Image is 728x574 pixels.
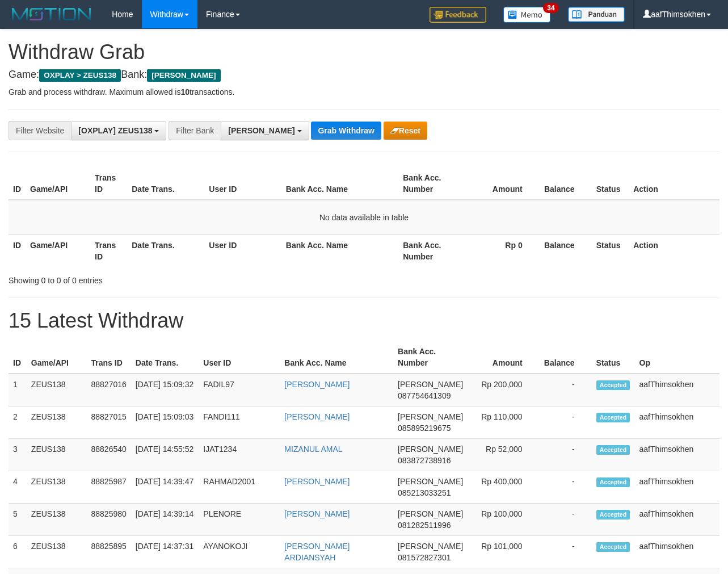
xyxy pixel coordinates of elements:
th: Bank Acc. Number [393,341,468,374]
button: [PERSON_NAME] [221,121,309,140]
th: Date Trans. [127,167,204,200]
td: ZEUS138 [27,504,87,536]
td: 4 [9,471,27,504]
span: Copy 083872738916 to clipboard [398,456,451,465]
img: Button%20Memo.svg [503,7,551,23]
th: Status [592,341,635,374]
td: ZEUS138 [27,439,87,471]
td: 3 [9,439,27,471]
td: [DATE] 15:09:32 [131,374,199,407]
img: panduan.png [568,7,625,22]
td: 1 [9,374,27,407]
td: Rp 100,000 [468,504,539,536]
span: Copy 085895219675 to clipboard [398,424,451,433]
td: [DATE] 14:39:14 [131,504,199,536]
span: [PERSON_NAME] [398,380,463,389]
span: [PERSON_NAME] [398,412,463,421]
td: Rp 110,000 [468,407,539,439]
th: Trans ID [90,167,127,200]
td: 6 [9,536,27,568]
th: Bank Acc. Number [398,167,462,200]
a: MIZANUL AMAL [284,445,342,454]
td: aafThimsokhen [635,374,719,407]
a: [PERSON_NAME] [284,412,350,421]
th: Game/API [26,167,90,200]
td: [DATE] 14:55:52 [131,439,199,471]
td: 88825895 [87,536,131,568]
div: Filter Website [9,121,71,140]
span: Accepted [596,477,630,487]
td: ZEUS138 [27,407,87,439]
th: Trans ID [90,234,127,267]
a: [PERSON_NAME] [284,509,350,518]
span: Copy 087754641309 to clipboard [398,391,451,400]
td: FADIL97 [199,374,280,407]
td: 88825987 [87,471,131,504]
td: [DATE] 14:37:31 [131,536,199,568]
th: Status [592,234,629,267]
th: User ID [204,234,281,267]
span: Accepted [596,413,630,422]
th: User ID [199,341,280,374]
th: Date Trans. [127,234,204,267]
span: 34 [543,3,558,13]
th: ID [9,341,27,374]
span: [PERSON_NAME] [398,477,463,486]
a: [PERSON_NAME] [284,380,350,389]
h1: Withdraw Grab [9,41,719,64]
td: - [540,471,592,504]
th: Action [629,234,719,267]
th: Bank Acc. Name [280,341,393,374]
th: Bank Acc. Number [398,234,462,267]
td: Rp 52,000 [468,439,539,471]
td: - [540,504,592,536]
div: Filter Bank [169,121,221,140]
td: 88826540 [87,439,131,471]
th: Op [635,341,719,374]
button: Grab Withdraw [311,121,381,140]
th: ID [9,234,26,267]
span: OXPLAY > ZEUS138 [39,69,121,82]
th: User ID [204,167,281,200]
td: 5 [9,504,27,536]
span: [OXPLAY] ZEUS138 [78,126,152,135]
th: Amount [468,341,539,374]
h4: Game: Bank: [9,69,719,81]
td: - [540,407,592,439]
td: 88827016 [87,374,131,407]
th: Bank Acc. Name [281,167,398,200]
td: aafThimsokhen [635,471,719,504]
th: Balance [540,234,592,267]
td: 2 [9,407,27,439]
button: Reset [384,121,427,140]
span: Copy 081572827301 to clipboard [398,553,451,562]
td: Rp 101,000 [468,536,539,568]
span: [PERSON_NAME] [398,542,463,551]
span: [PERSON_NAME] [398,445,463,454]
span: Copy 081282511996 to clipboard [398,521,451,530]
div: Showing 0 to 0 of 0 entries [9,270,295,286]
span: [PERSON_NAME] [147,69,220,82]
th: Rp 0 [462,234,539,267]
strong: 10 [180,87,190,97]
th: Bank Acc. Name [281,234,398,267]
td: Rp 200,000 [468,374,539,407]
td: Rp 400,000 [468,471,539,504]
td: AYANOKOJI [199,536,280,568]
td: aafThimsokhen [635,407,719,439]
th: Amount [462,167,539,200]
td: FANDI111 [199,407,280,439]
span: Accepted [596,510,630,519]
th: ID [9,167,26,200]
td: PLENORE [199,504,280,536]
td: 88827015 [87,407,131,439]
th: Trans ID [87,341,131,374]
a: [PERSON_NAME] [284,477,350,486]
span: Accepted [596,542,630,552]
td: ZEUS138 [27,471,87,504]
td: ZEUS138 [27,374,87,407]
th: Balance [540,167,592,200]
td: - [540,439,592,471]
th: Balance [540,341,592,374]
span: Accepted [596,445,630,455]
